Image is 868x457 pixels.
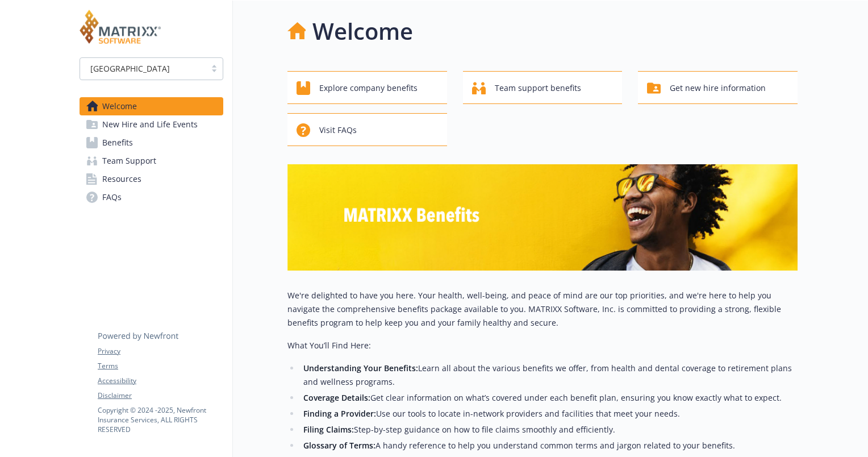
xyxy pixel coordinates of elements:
[300,362,798,389] li: Learn all about the various benefits we offer, from health and dental coverage to retirement plan...
[98,361,223,371] a: Terms
[638,71,798,104] button: Get new hire information
[80,152,223,170] a: Team Support
[495,77,581,99] span: Team support benefits
[80,115,223,134] a: New Hire and Life Events
[670,77,766,99] span: Get new hire information
[303,392,370,403] strong: Coverage Details:
[80,188,223,206] a: FAQs
[312,14,413,48] h1: Welcome
[102,97,137,115] span: Welcome
[300,391,798,405] li: Get clear information on what’s covered under each benefit plan, ensuring you know exactly what t...
[300,439,798,452] li: A handy reference to help you understand common terms and jargon related to your benefits.
[80,134,223,152] a: Benefits
[319,77,418,99] span: Explore company benefits
[102,188,122,206] span: FAQs
[98,376,223,386] a: Accessibility
[98,346,223,356] a: Privacy
[303,408,376,419] strong: Finding a Provider:
[287,289,798,330] p: We're delighted to have you here. Your health, well-being, and peace of mind are our top prioriti...
[287,164,798,271] img: overview page banner
[102,134,133,152] span: Benefits
[287,113,447,146] button: Visit FAQs
[86,63,200,74] span: [GEOGRAPHIC_DATA]
[102,115,198,134] span: New Hire and Life Events
[300,423,798,437] li: Step-by-step guidance on how to file claims smoothly and efficiently.
[98,390,223,401] a: Disclaimer
[102,170,141,188] span: Resources
[287,71,447,104] button: Explore company benefits
[303,363,418,373] strong: Understanding Your Benefits:
[287,339,798,352] p: What You’ll Find Here:
[319,119,357,141] span: Visit FAQs
[80,170,223,188] a: Resources
[300,407,798,421] li: Use our tools to locate in-network providers and facilities that meet your needs.
[102,152,156,170] span: Team Support
[98,405,223,434] p: Copyright © 2024 - 2025 , Newfront Insurance Services, ALL RIGHTS RESERVED
[303,440,375,451] strong: Glossary of Terms:
[90,63,170,74] span: [GEOGRAPHIC_DATA]
[303,424,354,435] strong: Filing Claims:
[80,97,223,115] a: Welcome
[463,71,623,104] button: Team support benefits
